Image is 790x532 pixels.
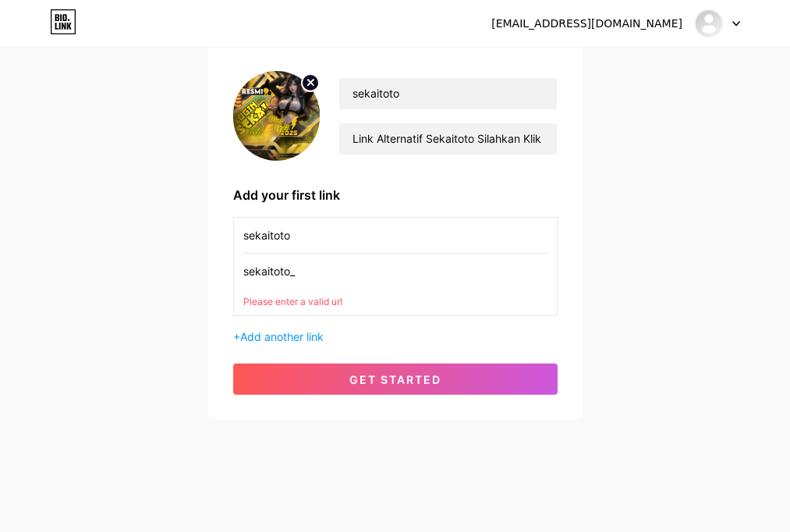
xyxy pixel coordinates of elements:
img: profile pic [233,71,321,161]
div: Add your first link [233,186,558,204]
div: [EMAIL_ADDRESS][DOMAIN_NAME] [491,16,682,32]
div: + [233,328,558,345]
img: SEKAITOTO WEB [694,9,724,38]
input: URL (https://instagram.com/yourname) [243,254,547,289]
span: get started [349,373,441,386]
input: Link name (My Instagram) [243,218,547,253]
div: Please enter a valid url [243,295,547,309]
button: get started [233,364,558,395]
span: Add another link [240,330,324,343]
input: Your name [339,78,556,109]
input: bio [339,123,556,154]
